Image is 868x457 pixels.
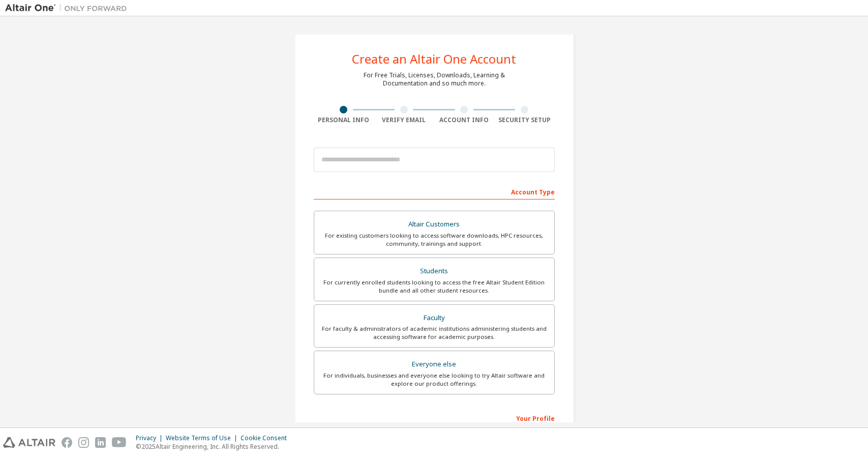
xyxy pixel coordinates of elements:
[320,357,548,372] div: Everyone else
[5,3,132,13] img: Altair One
[112,437,127,448] img: youtube.svg
[166,434,241,442] div: Website Terms of Use
[3,437,55,448] img: altair_logo.svg
[136,442,293,451] p: © 2025 Altair Engineering, Inc. All Rights Reserved.
[314,116,374,124] div: Personal Info
[494,116,555,124] div: Security Setup
[314,410,555,426] div: Your Profile
[320,372,548,388] div: For individuals, businesses and everyone else looking to try Altair software and explore our prod...
[374,116,434,124] div: Verify Email
[136,434,166,442] div: Privacy
[320,217,548,232] div: Altair Customers
[320,264,548,278] div: Students
[314,183,555,199] div: Account Type
[434,116,495,124] div: Account Info
[241,434,293,442] div: Cookie Consent
[320,311,548,325] div: Faculty
[364,71,505,88] div: For Free Trials, Licenses, Downloads, Learning & Documentation and so much more.
[95,437,106,448] img: linkedin.svg
[320,232,548,248] div: For existing customers looking to access software downloads, HPC resources, community, trainings ...
[78,437,89,448] img: instagram.svg
[320,278,548,295] div: For currently enrolled students looking to access the free Altair Student Edition bundle and all ...
[62,437,72,448] img: facebook.svg
[320,325,548,341] div: For faculty & administrators of academic institutions administering students and accessing softwa...
[352,53,516,65] div: Create an Altair One Account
